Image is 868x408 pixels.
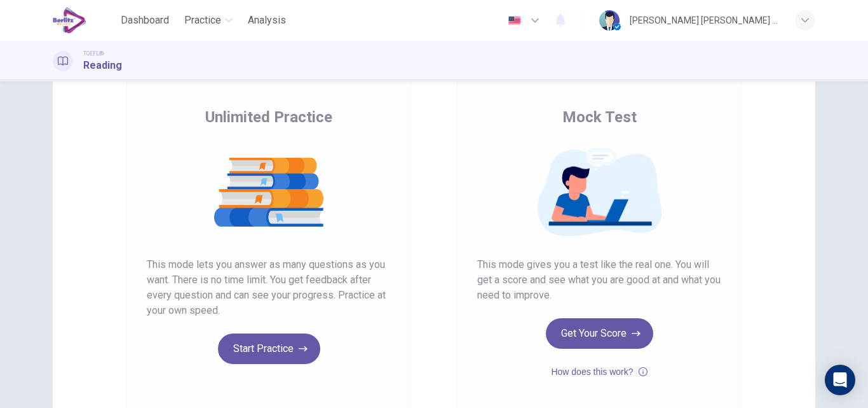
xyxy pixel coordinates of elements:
[825,365,855,395] div: Open Intercom Messenger
[53,8,116,33] a: EduSynch logo
[218,334,320,364] button: Start Practice
[599,10,620,31] img: Profile picture
[506,16,522,25] img: en
[243,9,291,32] button: Analysis
[551,364,647,379] button: How does this work?
[147,257,391,318] span: This mode lets you answer as many questions as you want. There is no time limit. You get feedback...
[121,13,169,28] span: Dashboard
[562,107,637,127] span: Mock Test
[184,13,221,28] span: Practice
[205,107,332,127] span: Unlimited Practice
[248,13,286,28] span: Analysis
[477,257,721,303] span: This mode gives you a test like the real one. You will get a score and see what you are good at a...
[179,9,238,32] button: Practice
[83,49,104,58] span: TOEFL®
[53,8,86,33] img: EduSynch logo
[83,58,122,73] h1: Reading
[546,318,653,349] button: Get Your Score
[630,13,780,28] div: [PERSON_NAME] [PERSON_NAME] Toledo
[116,9,174,32] button: Dashboard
